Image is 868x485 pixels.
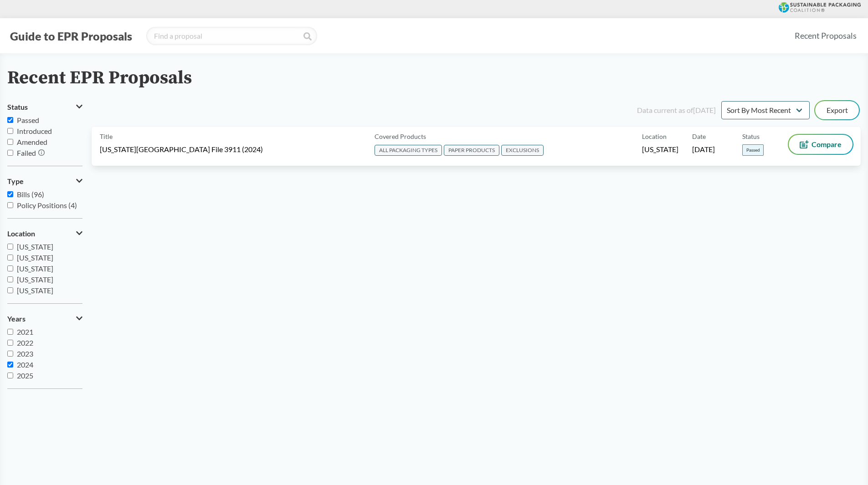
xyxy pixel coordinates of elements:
[7,177,24,185] span: Type
[742,144,764,156] span: Passed
[375,145,442,156] span: ALL PACKAGING TYPES
[17,127,52,135] span: Introduced
[815,101,859,119] button: Export
[7,29,135,43] button: Guide to EPR Proposals
[17,264,53,273] span: [US_STATE]
[642,144,678,154] span: [US_STATE]
[7,276,13,282] input: [US_STATE]
[17,338,33,347] span: 2022
[17,349,33,358] span: 2023
[642,132,667,141] span: Location
[7,128,13,134] input: Introduced
[375,132,426,141] span: Covered Products
[7,99,82,115] button: Status
[17,286,53,295] span: [US_STATE]
[17,242,53,251] span: [US_STATE]
[7,362,13,368] input: 2024
[7,230,35,238] span: Location
[501,145,544,156] span: EXCLUSIONS
[17,201,77,209] span: Policy Positions (4)
[7,202,13,208] input: Policy Positions (4)
[7,351,13,357] input: 2023
[7,174,82,189] button: Type
[7,373,13,378] input: 2025
[444,145,499,156] span: PAPER PRODUCTS
[789,135,853,154] button: Compare
[7,117,13,123] input: Passed
[17,327,33,336] span: 2021
[17,360,33,369] span: 2024
[791,26,861,46] a: Recent Proposals
[100,144,263,154] span: [US_STATE][GEOGRAPHIC_DATA] File 3911 (2024)
[17,190,44,199] span: Bills (96)
[7,315,26,323] span: Years
[17,148,36,157] span: Failed
[7,244,13,250] input: [US_STATE]
[7,340,13,346] input: 2022
[100,132,113,141] span: Title
[7,191,13,197] input: Bills (96)
[812,141,842,148] span: Compare
[7,311,82,327] button: Years
[7,226,82,241] button: Location
[146,27,317,45] input: Find a proposal
[17,138,47,146] span: Amended
[742,132,760,141] span: Status
[7,150,13,156] input: Failed
[7,68,192,88] h2: Recent EPR Proposals
[7,287,13,293] input: [US_STATE]
[7,255,13,260] input: [US_STATE]
[692,132,706,141] span: Date
[17,275,53,284] span: [US_STATE]
[7,103,28,111] span: Status
[692,144,715,154] span: [DATE]
[17,116,39,124] span: Passed
[17,253,53,262] span: [US_STATE]
[17,371,33,380] span: 2025
[7,329,13,335] input: 2021
[7,265,13,271] input: [US_STATE]
[7,139,13,145] input: Amended
[637,105,716,116] div: Data current as of [DATE]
